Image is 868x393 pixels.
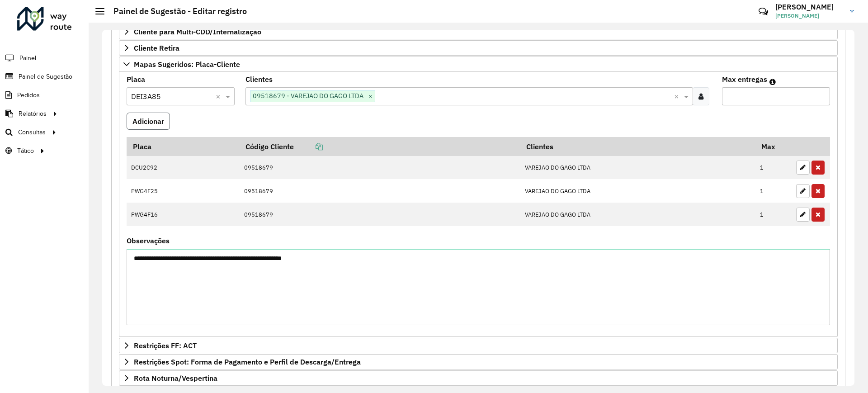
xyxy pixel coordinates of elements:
[127,74,145,85] label: Placa
[520,156,755,180] td: VAREJAO DO GAGO LTDA
[119,40,838,56] a: Cliente Retira
[520,179,755,203] td: VAREJAO DO GAGO LTDA
[119,24,838,39] a: Cliente para Multi-CDD/Internalização
[775,3,843,11] h3: [PERSON_NAME]
[134,374,217,382] span: Rota Noturna/Vespertina
[754,2,773,21] a: Contato Rápido
[239,179,520,203] td: 09518679
[755,137,792,156] th: Max
[127,137,239,156] th: Placa
[134,61,240,68] span: Mapas Sugeridos: Placa-Cliente
[775,12,843,20] span: [PERSON_NAME]
[294,142,323,151] a: Copiar
[134,44,179,52] span: Cliente Retira
[134,358,361,365] span: Restrições Spot: Forma de Pagamento e Perfil de Descarga/Entrega
[239,203,520,226] td: 09518679
[769,78,776,85] em: Máximo de clientes que serão colocados na mesma rota com os clientes informados
[17,90,40,100] span: Pedidos
[674,91,682,102] span: Clear all
[755,179,792,203] td: 1
[19,109,47,118] span: Relatórios
[134,342,197,349] span: Restrições FF: ACT
[250,90,366,101] span: 09518679 - VAREJAO DO GAGO LTDA
[127,113,170,130] button: Adicionar
[134,28,261,35] span: Cliente para Multi-CDD/Internalização
[119,72,838,337] div: Mapas Sugeridos: Placa-Cliente
[17,146,34,156] span: Tático
[119,354,838,369] a: Restrições Spot: Forma de Pagamento e Perfil de Descarga/Entrega
[520,137,755,156] th: Clientes
[239,137,520,156] th: Código Cliente
[119,370,838,386] a: Rota Noturna/Vespertina
[216,91,223,102] span: Clear all
[127,179,239,203] td: PWG4F25
[722,74,767,85] label: Max entregas
[239,156,520,180] td: 09518679
[104,6,247,16] h2: Painel de Sugestão - Editar registro
[366,91,375,102] span: ×
[119,338,838,353] a: Restrições FF: ACT
[127,203,239,226] td: PWG4F16
[119,57,838,72] a: Mapas Sugeridos: Placa-Cliente
[18,128,46,137] span: Consultas
[127,235,170,246] label: Observações
[755,156,792,180] td: 1
[245,74,273,85] label: Clientes
[19,53,36,63] span: Painel
[520,203,755,226] td: VAREJAO DO GAGO LTDA
[19,72,72,81] span: Painel de Sugestão
[127,156,239,180] td: DCU2C92
[755,203,792,226] td: 1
